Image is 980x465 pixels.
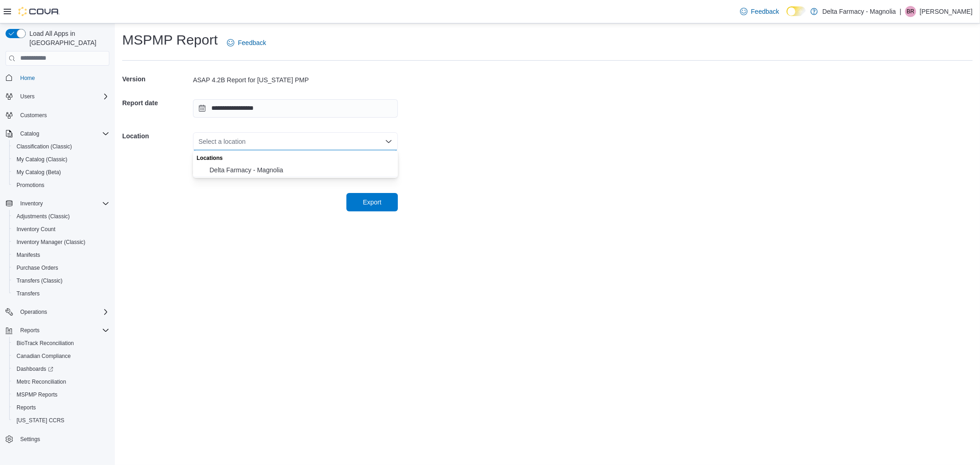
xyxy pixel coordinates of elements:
button: Settings [2,432,113,446]
span: My Catalog (Beta) [13,167,109,178]
a: Feedback [736,2,783,21]
span: Operations [20,308,47,316]
span: Catalog [20,130,39,137]
button: Catalog [17,128,43,139]
input: Press the down key to open a popover containing a calendar. [193,99,398,118]
span: My Catalog (Beta) [17,169,61,176]
button: Classification (Classic) [9,140,113,153]
span: Home [17,72,109,84]
span: Users [17,91,109,102]
span: Customers [20,112,47,119]
p: Delta Farmacy - Magnolia [822,6,896,17]
span: Reports [17,404,36,411]
span: Washington CCRS [13,415,109,426]
span: Reports [13,402,109,413]
button: Operations [17,306,51,318]
span: Feedback [751,7,779,16]
span: Promotions [17,181,45,189]
button: My Catalog (Beta) [9,166,113,179]
span: Settings [17,433,109,445]
button: Delta Farmacy - Magnolia [193,164,398,177]
a: Transfers [13,288,43,299]
span: Canadian Compliance [13,351,109,362]
span: Promotions [13,180,109,191]
button: Reports [9,401,113,414]
span: Load All Apps in [GEOGRAPHIC_DATA] [26,29,109,47]
button: Inventory [17,198,46,209]
span: Inventory Manager (Classic) [13,237,109,248]
span: Inventory [20,200,43,207]
a: Manifests [13,250,44,261]
button: Transfers (Classic) [9,274,113,287]
span: BR [907,6,915,17]
span: Reports [20,327,40,334]
span: Inventory Manager (Classic) [17,238,85,246]
span: Catalog [17,128,109,139]
span: Manifests [17,251,40,259]
h1: MSPMP Report [122,31,218,49]
a: Home [17,73,39,84]
a: Metrc Reconciliation [13,376,70,387]
button: Customers [2,108,113,122]
span: Delta Farmacy - Magnolia [210,165,392,175]
button: BioTrack Reconciliation [9,337,113,350]
span: MSPMP Reports [13,389,109,400]
button: Canadian Compliance [9,350,113,363]
span: Dashboards [13,363,109,374]
a: Classification (Classic) [13,141,76,152]
span: [US_STATE] CCRS [17,417,64,424]
span: Classification (Classic) [13,141,109,152]
button: Home [2,71,113,85]
a: Settings [17,434,44,445]
button: Inventory [2,197,113,210]
a: BioTrack Reconciliation [13,338,78,349]
span: Manifests [13,250,109,261]
button: Promotions [9,179,113,192]
span: Transfers (Classic) [13,275,109,286]
span: Transfers (Classic) [17,277,62,284]
a: My Catalog (Classic) [13,154,71,165]
input: Accessible screen reader label [198,136,199,147]
span: BioTrack Reconciliation [17,340,74,347]
span: Users [20,93,34,100]
span: Inventory Count [13,224,109,235]
span: Dashboards [17,365,53,373]
span: Classification (Classic) [17,143,72,150]
span: Purchase Orders [13,262,109,273]
div: Brandon Riggio [905,6,916,17]
button: Close list of options [385,138,392,145]
a: Adjustments (Classic) [13,211,74,222]
h5: Location [122,127,191,145]
span: Purchase Orders [17,264,58,272]
a: Canadian Compliance [13,351,74,362]
button: Reports [17,325,43,336]
p: [PERSON_NAME] [920,6,973,17]
span: Adjustments (Classic) [13,211,109,222]
span: MSPMP Reports [17,391,57,398]
a: Promotions [13,180,48,191]
a: Purchase Orders [13,262,62,273]
span: My Catalog (Classic) [17,156,68,163]
button: My Catalog (Classic) [9,153,113,166]
a: Dashboards [9,363,113,375]
span: Feedback [238,38,266,47]
span: BioTrack Reconciliation [13,338,109,349]
button: Manifests [9,249,113,261]
button: Adjustments (Classic) [9,210,113,223]
span: Canadian Compliance [17,352,71,360]
span: Customers [17,109,109,121]
a: Inventory Count [13,224,59,235]
h5: Version [122,70,191,88]
span: Settings [20,436,40,443]
h5: Report date [122,94,191,112]
p: | [900,6,901,17]
a: Dashboards [13,363,57,374]
a: Customers [17,110,51,121]
img: Cova [18,7,60,16]
button: [US_STATE] CCRS [9,414,113,427]
span: Export [363,198,381,207]
span: Adjustments (Classic) [17,213,70,220]
span: Transfers [17,290,40,297]
input: Dark Mode [787,6,806,16]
